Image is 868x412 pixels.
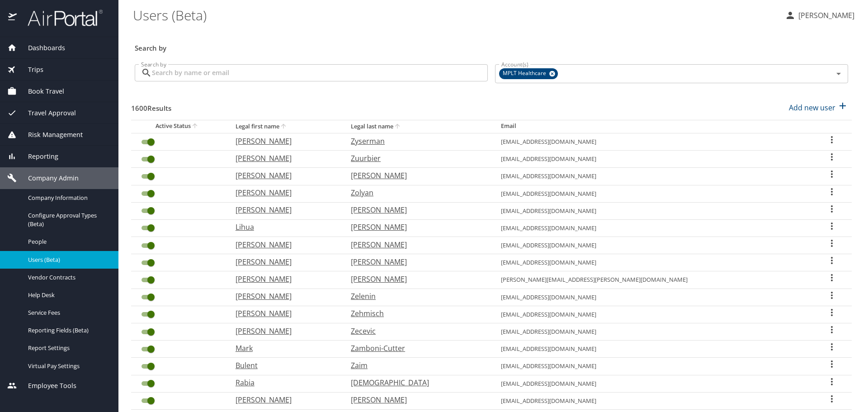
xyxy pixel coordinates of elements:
[236,308,333,319] p: [PERSON_NAME]
[494,271,812,289] td: [PERSON_NAME][EMAIL_ADDRESS][PERSON_NAME][DOMAIN_NAME]
[236,274,333,284] p: [PERSON_NAME]
[28,344,108,352] span: Report Settings
[494,375,812,392] td: [EMAIL_ADDRESS][DOMAIN_NAME]
[236,204,333,215] p: [PERSON_NAME]
[28,273,108,282] span: Vendor Contracts
[393,123,402,131] button: sort
[494,341,812,358] td: [EMAIL_ADDRESS][DOMAIN_NAME]
[785,98,852,118] button: Add new user
[351,360,483,371] p: Zaim
[494,358,812,375] td: [EMAIL_ADDRESS][DOMAIN_NAME]
[494,120,812,133] th: Email
[351,170,483,181] p: [PERSON_NAME]
[494,219,812,237] td: [EMAIL_ADDRESS][DOMAIN_NAME]
[236,326,333,336] p: [PERSON_NAME]
[17,43,65,53] span: Dashboards
[344,120,494,133] th: Legal last name
[8,9,18,27] img: icon-airportal.png
[28,326,108,335] span: Reporting Fields (Beta)
[499,68,558,79] div: MPLT Healthcare
[499,69,552,78] span: MPLT Healthcare
[28,362,108,370] span: Virtual Pay Settings
[494,133,812,150] td: [EMAIL_ADDRESS][DOMAIN_NAME]
[351,377,483,388] p: [DEMOGRAPHIC_DATA]
[191,122,200,131] button: sort
[18,9,103,27] img: airportal-logo.png
[17,152,58,161] span: Reporting
[796,10,854,21] p: [PERSON_NAME]
[236,136,333,147] p: [PERSON_NAME]
[351,256,483,267] p: [PERSON_NAME]
[28,237,108,246] span: People
[135,38,848,53] h3: Search by
[17,130,83,140] span: Risk Management
[236,239,333,250] p: [PERSON_NAME]
[28,194,108,202] span: Company Information
[236,222,333,232] p: Lihua
[494,254,812,271] td: [EMAIL_ADDRESS][DOMAIN_NAME]
[351,222,483,232] p: [PERSON_NAME]
[494,185,812,202] td: [EMAIL_ADDRESS][DOMAIN_NAME]
[17,381,76,391] span: Employee Tools
[351,153,483,164] p: Zuurbier
[236,170,333,181] p: [PERSON_NAME]
[28,291,108,299] span: Help Desk
[494,237,812,254] td: [EMAIL_ADDRESS][DOMAIN_NAME]
[494,289,812,306] td: [EMAIL_ADDRESS][DOMAIN_NAME]
[351,187,483,198] p: Zolyan
[152,64,488,81] input: Search by name or email
[131,120,228,133] th: Active Status
[17,86,64,96] span: Book Travel
[133,1,778,29] h1: Users (Beta)
[236,291,333,302] p: [PERSON_NAME]
[236,256,333,267] p: [PERSON_NAME]
[17,65,43,75] span: Trips
[236,360,333,371] p: Bulent
[494,202,812,219] td: [EMAIL_ADDRESS][DOMAIN_NAME]
[236,187,333,198] p: [PERSON_NAME]
[351,239,483,250] p: [PERSON_NAME]
[236,343,333,354] p: Mark
[236,153,333,164] p: [PERSON_NAME]
[781,7,858,24] button: [PERSON_NAME]
[236,377,333,388] p: Rabia
[351,274,483,284] p: [PERSON_NAME]
[351,394,483,405] p: [PERSON_NAME]
[494,323,812,341] td: [EMAIL_ADDRESS][DOMAIN_NAME]
[494,306,812,323] td: [EMAIL_ADDRESS][DOMAIN_NAME]
[28,308,108,317] span: Service Fees
[279,123,288,131] button: sort
[351,136,483,147] p: Zyserman
[17,173,79,183] span: Company Admin
[351,204,483,215] p: [PERSON_NAME]
[351,291,483,302] p: Zelenin
[494,151,812,168] td: [EMAIL_ADDRESS][DOMAIN_NAME]
[789,102,835,113] p: Add new user
[28,256,108,264] span: Users (Beta)
[17,108,76,118] span: Travel Approval
[236,394,333,405] p: [PERSON_NAME]
[494,392,812,409] td: [EMAIL_ADDRESS][DOMAIN_NAME]
[351,308,483,319] p: Zehmisch
[351,343,483,354] p: Zamboni-Cutter
[228,120,344,133] th: Legal first name
[28,211,108,228] span: Configure Approval Types (Beta)
[351,326,483,336] p: Zecevic
[832,67,845,80] button: Open
[494,168,812,185] td: [EMAIL_ADDRESS][DOMAIN_NAME]
[131,98,171,114] h3: 1600 Results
